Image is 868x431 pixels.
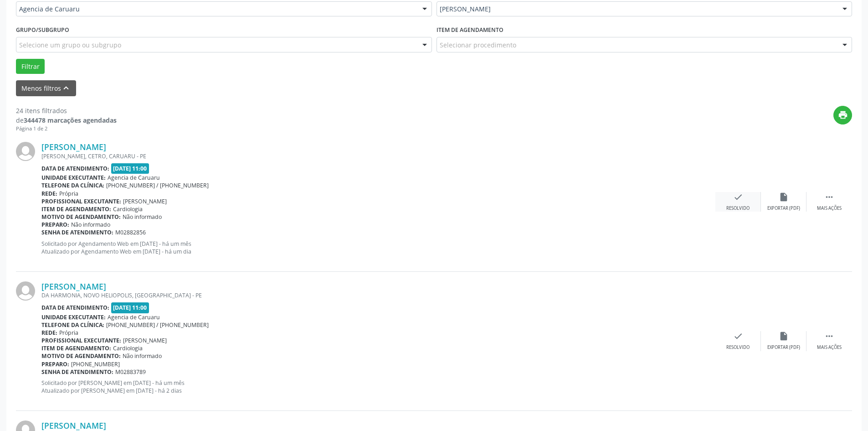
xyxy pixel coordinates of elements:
button: Filtrar [16,59,45,74]
div: Página 1 de 2 [16,125,117,133]
strong: 344478 marcações agendadas [24,116,117,125]
a: [PERSON_NAME] [41,142,106,152]
span: Não informado [123,352,162,360]
i: print [838,110,848,120]
b: Data de atendimento: [41,165,109,172]
span: [PHONE_NUMBER] / [PHONE_NUMBER] [106,182,209,189]
b: Telefone da clínica: [41,182,104,189]
b: Item de agendamento: [41,344,111,352]
div: 24 itens filtrados [16,106,117,115]
span: [PERSON_NAME] [440,5,834,14]
span: [PERSON_NAME] [123,337,167,344]
b: Profissional executante: [41,197,121,205]
a: [PERSON_NAME] [41,281,106,291]
span: [DATE] 11:00 [111,302,149,313]
b: Profissional executante: [41,337,121,344]
div: [PERSON_NAME], CETRO, CARUARU - PE [41,152,715,160]
i: check [733,192,743,202]
button: Menos filtroskeyboard_arrow_up [16,80,76,96]
b: Senha de atendimento: [41,228,113,236]
div: Mais ações [817,344,842,351]
span: Cardiologia [113,344,143,352]
span: M02883789 [115,368,146,376]
span: [PHONE_NUMBER] / [PHONE_NUMBER] [106,321,209,329]
a: [PERSON_NAME] [41,421,106,431]
img: img [16,281,35,301]
b: Motivo de agendamento: [41,352,121,360]
b: Motivo de agendamento: [41,213,121,221]
b: Unidade executante: [41,313,106,321]
div: Resolvido [726,344,750,351]
div: Resolvido [726,205,750,212]
span: Não informado [71,221,110,228]
b: Item de agendamento: [41,205,111,213]
span: Cardiologia [113,205,143,213]
i: insert_drive_file [779,192,789,202]
i: check [733,331,743,341]
span: Agencia de Caruaru [108,174,160,182]
span: Própria [59,329,78,337]
label: Grupo/Subgrupo [16,23,69,37]
div: Exportar (PDF) [767,205,800,212]
button: print [833,106,852,125]
i:  [824,192,834,202]
span: M02882856 [115,228,146,236]
b: Rede: [41,329,57,337]
span: Não informado [123,213,162,221]
i: insert_drive_file [779,331,789,341]
p: Solicitado por [PERSON_NAME] em [DATE] - há um mês Atualizado por [PERSON_NAME] em [DATE] - há 2 ... [41,379,715,395]
b: Preparo: [41,221,69,228]
span: [PERSON_NAME] [123,197,167,205]
div: Mais ações [817,205,842,212]
b: Rede: [41,190,57,197]
div: Exportar (PDF) [767,344,800,351]
b: Preparo: [41,360,69,368]
div: de [16,115,117,125]
span: Selecionar procedimento [440,40,516,50]
span: Agencia de Caruaru [19,5,413,14]
i: keyboard_arrow_up [61,83,71,93]
span: Agencia de Caruaru [108,313,160,321]
b: Senha de atendimento: [41,368,113,376]
div: DA HARMONIA, NOVO HELIOPOLIS, [GEOGRAPHIC_DATA] - PE [41,291,715,299]
span: [DATE] 11:00 [111,163,149,174]
span: [PHONE_NUMBER] [71,360,120,368]
label: Item de agendamento [437,23,503,37]
p: Solicitado por Agendamento Web em [DATE] - há um mês Atualizado por Agendamento Web em [DATE] - h... [41,240,715,255]
img: img [16,142,35,161]
b: Telefone da clínica: [41,321,104,329]
b: Unidade executante: [41,174,106,182]
span: Própria [59,190,78,197]
i:  [824,331,834,341]
b: Data de atendimento: [41,304,109,312]
span: Selecione um grupo ou subgrupo [19,40,121,50]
